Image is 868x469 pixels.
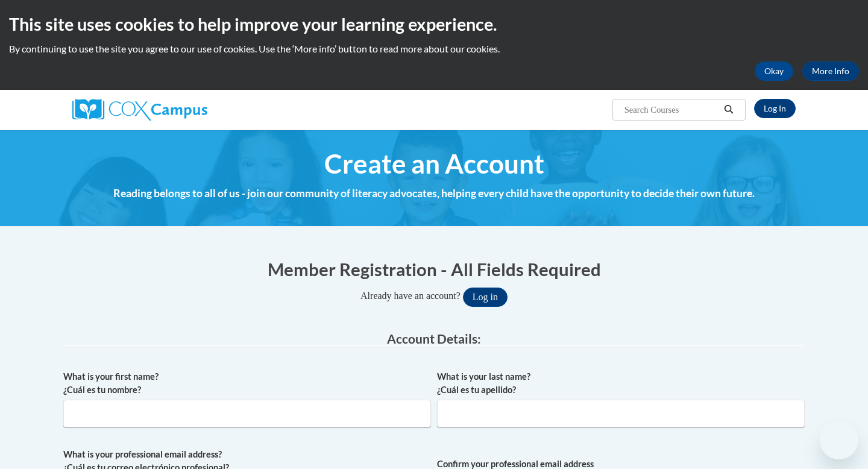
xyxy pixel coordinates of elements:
[324,148,544,180] span: Create an Account
[802,61,859,81] a: More Info
[754,99,796,118] a: Log In
[63,186,805,201] h4: Reading belongs to all of us - join our community of literacy advocates, helping every child have...
[9,42,859,55] p: By continuing to use the site you agree to our use of cookies. Use the ‘More info’ button to read...
[463,288,508,307] button: Log in
[755,61,793,81] button: Okay
[720,102,738,117] button: Search
[9,12,859,36] h2: This site uses cookies to help improve your learning experience.
[387,331,481,346] span: Account Details:
[623,102,720,117] input: Search Courses
[360,291,461,301] span: Already have an account?
[63,370,431,397] label: What is your first name? ¿Cuál es tu nombre?
[820,421,858,459] iframe: Button to launch messaging window
[437,400,805,427] input: Metadata input
[63,400,431,427] input: Metadata input
[63,257,805,282] h1: Member Registration - All Fields Required
[437,370,805,397] label: What is your last name? ¿Cuál es tu apellido?
[72,99,207,121] img: Cox Campus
